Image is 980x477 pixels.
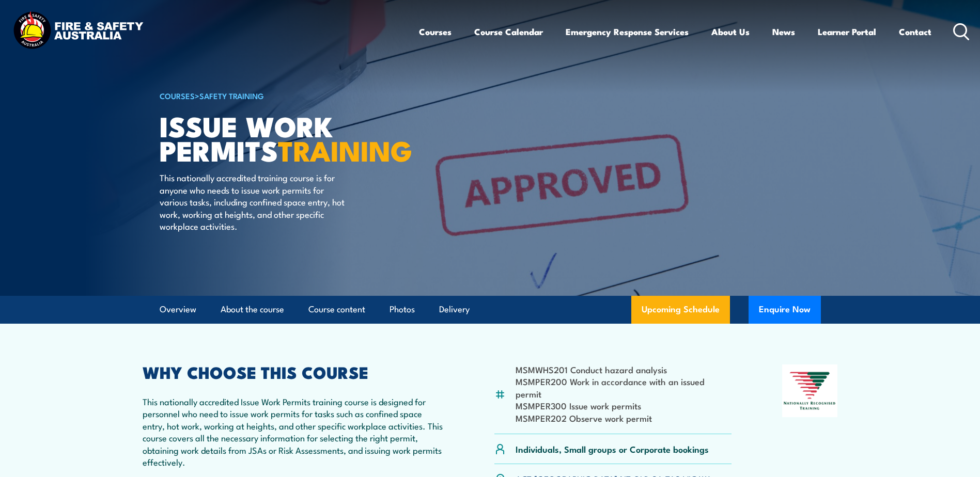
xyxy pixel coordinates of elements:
button: Enquire Now [749,296,821,324]
a: Emergency Response Services [566,18,689,45]
img: Nationally Recognised Training logo. [782,364,838,417]
a: Photos [390,296,415,323]
a: Contact [899,18,931,45]
a: Course content [308,296,365,323]
a: COURSES [160,90,195,101]
a: Course Calendar [474,18,543,45]
li: MSMPER202 Observe work permit [516,412,732,424]
h6: > [160,89,415,102]
a: Learner Portal [818,18,876,45]
a: Overview [160,296,196,323]
li: MSMPER300 Issue work permits [516,400,732,411]
a: About the course [221,296,284,323]
h1: Issue Work Permits [160,114,415,162]
a: News [772,18,795,45]
li: MSMWHS201 Conduct hazard analysis [516,363,732,375]
strong: TRAINING [278,128,412,171]
a: Courses [419,18,452,45]
li: MSMPER200 Work in accordance with an issued permit [516,375,732,400]
a: Delivery [439,296,470,323]
a: About Us [711,18,750,45]
a: Safety Training [199,90,264,101]
a: Upcoming Schedule [631,296,730,324]
h2: WHY CHOOSE THIS COURSE [143,364,444,379]
p: This nationally accredited Issue Work Permits training course is designed for personnel who need ... [143,395,444,468]
p: This nationally accredited training course is for anyone who needs to issue work permits for vari... [160,171,348,232]
p: Individuals, Small groups or Corporate bookings [516,443,709,455]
